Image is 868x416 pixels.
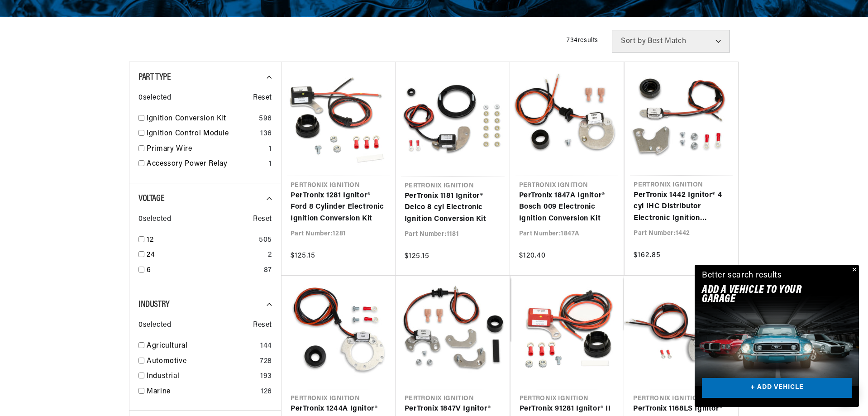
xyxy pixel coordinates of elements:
a: Industrial [147,371,257,383]
a: PerTronix 1281 Ignitor® Ford 8 Cylinder Electronic Ignition Conversion Kit [291,190,386,225]
a: 6 [147,265,260,277]
select: Sort by [612,30,730,53]
span: 0 selected [138,320,171,331]
span: Reset [253,320,272,331]
h2: Add A VEHICLE to your garage [702,286,829,304]
div: 126 [261,386,272,398]
button: Close [848,265,859,276]
a: Primary Wire [147,143,265,155]
span: 0 selected [138,214,171,225]
div: Better search results [702,269,782,282]
div: 87 [264,265,272,277]
div: 144 [260,340,272,352]
span: Voltage [138,194,164,203]
a: + ADD VEHICLE [702,378,852,398]
span: Reset [253,214,272,225]
a: Automotive [147,356,256,368]
a: Accessory Power Relay [147,158,265,170]
a: PerTronix 1181 Ignitor® Delco 8 cyl Electronic Ignition Conversion Kit [405,191,501,225]
a: Ignition Control Module [147,128,257,140]
span: Sort by [621,38,646,45]
span: Part Type [138,73,171,82]
a: PerTronix 1847A Ignitor® Bosch 009 Electronic Ignition Conversion Kit [519,190,615,225]
a: Marine [147,386,257,398]
span: Reset [253,92,272,104]
span: Industry [138,300,170,309]
a: PerTronix 1442 Ignitor® 4 cyl IHC Distributor Electronic Ignition Conversion Kit [634,190,729,225]
span: 734 results [567,37,598,44]
div: 728 [260,356,272,368]
div: 1 [269,158,272,170]
a: 24 [147,249,264,261]
a: Agricultural [147,340,257,352]
div: 2 [268,249,272,261]
span: 0 selected [138,92,171,104]
a: 12 [147,234,255,246]
div: 193 [260,371,272,383]
div: 505 [259,234,272,246]
div: 1 [269,143,272,155]
div: 136 [260,128,272,140]
div: 596 [259,113,272,125]
a: Ignition Conversion Kit [147,113,255,125]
